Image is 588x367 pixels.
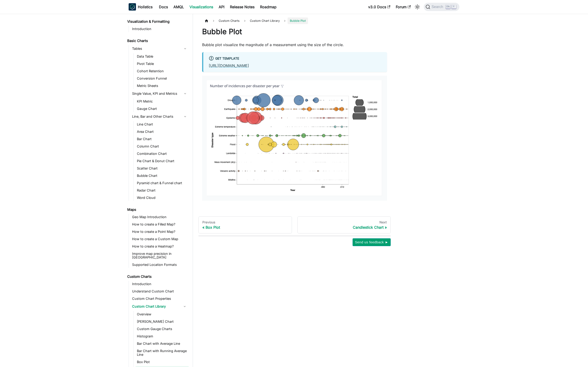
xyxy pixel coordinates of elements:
a: How to create a Point Map? [131,228,189,235]
a: How to create a Custom Map [131,236,189,242]
nav: Breadcrumbs [202,17,387,24]
div: Candlestick Chart [301,225,387,230]
button: Search (Ctrl+K) [424,3,459,11]
h1: Bubble Plot [202,27,387,36]
a: Metric Sheets [136,83,189,89]
a: Box Plot [136,359,189,365]
a: Introduction [131,26,189,32]
div: Get Template [209,56,382,62]
a: Cohort Retention [136,68,189,74]
a: Word Cloud [136,195,189,201]
div: Next [301,220,387,224]
button: Switch between dark and light mode (currently light mode) [414,3,421,11]
div: Box Plot [202,225,288,230]
a: Release Notes [227,3,257,11]
a: Home page [202,17,211,24]
b: Holistics [138,4,153,10]
a: Custom Chart Library [131,303,181,310]
a: PreviousBox Plot [198,216,292,234]
a: [PERSON_NAME] Chart [136,318,189,325]
a: Area Chart [136,128,189,135]
div: Previous [202,220,288,224]
kbd: K [452,5,456,9]
span: Custom Charts [216,17,242,24]
a: HolisticsHolistics [129,3,153,11]
nav: Docs sidebar [124,14,193,367]
nav: Docs pages [198,216,391,234]
a: v3.0 Docs [365,3,393,11]
span: Custom Chart Library [250,19,280,22]
a: Single Value, KPI and Metrics [131,90,189,97]
a: Scatter Chart [136,165,189,172]
a: Bar Chart with Average Line [136,340,189,347]
a: Bubble Chart [136,172,189,179]
a: How to create a Heatmap? [131,243,189,250]
a: Pie Chart & Donut Chart [136,158,189,164]
a: Forum [393,3,413,11]
a: Docs [156,3,171,11]
a: KPI Metric [136,98,189,105]
a: NextCandlestick Chart [297,216,391,234]
a: Bar Chart with Running Average Line [136,348,189,358]
a: Custom Gauge Charts [136,326,189,332]
span: Send us feedback ► [355,239,388,245]
button: Collapse sidebar category 'Custom Chart Library' [181,303,189,310]
a: AMQL [171,3,187,11]
a: Custom Chart Library [248,17,282,24]
a: Combination Chart [136,150,189,157]
a: [URL][DOMAIN_NAME] [209,63,249,68]
a: Bar Chart [136,136,189,142]
a: Improve map precision in [GEOGRAPHIC_DATA] [131,250,189,261]
span: Search [430,5,446,9]
a: Overview [136,311,189,317]
a: Geo Map Introduction [131,214,189,220]
a: Tables [131,45,189,52]
a: Supported Location Formats [131,261,189,268]
a: API [216,3,227,11]
a: Gauge Chart [136,106,189,112]
a: Pivot Table [136,61,189,67]
a: Column Chart [136,143,189,150]
a: Radar Chart [136,187,189,194]
button: Send us feedback ► [353,238,391,246]
a: How to create a Filled Map? [131,221,189,228]
a: Data Table [136,53,189,60]
a: Roadmap [257,3,279,11]
a: Histogram [136,333,189,339]
span: Bubble Plot [288,17,308,24]
a: Line Chart [136,121,189,128]
a: Custom Charts [126,273,189,280]
img: Holistics [129,3,136,11]
a: Custom Chart Properties [131,295,189,302]
a: Pyramid chart & Funnel chart [136,180,189,186]
a: Visualization & Formatting [126,18,189,25]
p: Bubble plot visualize the magnitude of a measurement using the size of the circle. [202,42,387,47]
a: Introduction [131,281,189,287]
a: Line, Bar and Other Charts [131,113,189,120]
a: Basic Charts [126,38,189,44]
a: Conversion Funnel [136,75,189,82]
a: Understand Custom Chart [131,288,189,295]
a: Maps [126,206,189,213]
a: Visualizations [187,3,216,11]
